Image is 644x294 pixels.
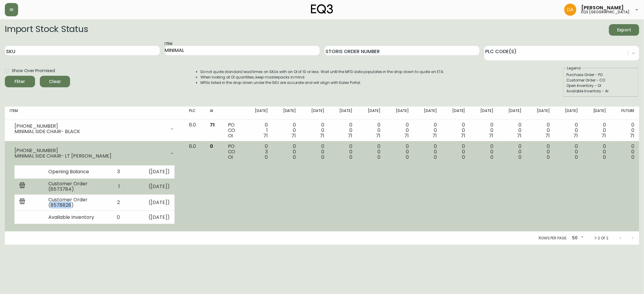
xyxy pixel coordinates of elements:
span: 71 [263,132,268,139]
div: 0 0 [503,122,521,139]
th: AI [205,107,223,120]
div: 50 [570,233,585,243]
div: Purchase Order - PO [566,72,635,78]
span: 0 [547,154,550,161]
span: 0 [293,154,296,161]
span: 0 [575,154,578,161]
span: Clear [45,78,65,85]
span: 0 [631,154,634,161]
td: 2 [104,195,124,211]
div: 0 0 [447,122,465,139]
div: Open Inventory - OI [566,83,635,88]
div: 0 0 [531,122,549,139]
li: Do not quote standard lead times on SKUs with an OI of 10 or less. Wait until the MFG date popula... [200,69,444,75]
span: 71 [404,132,409,139]
h5: eq3 [GEOGRAPHIC_DATA] [581,10,630,14]
div: 0 0 [390,122,409,139]
td: Opening Balance [43,165,104,179]
span: 71 [630,132,634,139]
span: 71 [292,132,296,139]
div: [PHONE_NUMBER] [14,123,166,129]
div: 0 0 [559,144,578,160]
div: [PHONE_NUMBER]MINIMAL SIDE CHAIR- BLACK [10,122,179,136]
th: Item [5,107,184,120]
th: [DATE] [526,107,554,120]
th: PLC [184,107,205,120]
div: 0 0 [390,144,409,160]
span: 71 [376,132,381,139]
div: PO CO [228,144,240,160]
span: 71 [489,132,493,139]
div: 0 0 [418,122,437,139]
span: 71 [602,132,606,139]
span: 71 [517,132,522,139]
span: 71 [573,132,578,139]
th: [DATE] [386,107,414,120]
div: 0 0 [447,144,465,160]
div: [PHONE_NUMBER]MINIMAL SIDE CHAIR- LT [PERSON_NAME] [10,144,179,163]
img: retail_report.svg [19,182,25,190]
div: 0 0 [334,122,352,139]
th: [DATE] [470,107,498,120]
div: Available Inventory - AI [566,88,635,94]
td: ( [DATE] ) [125,165,175,179]
td: 1 [104,179,124,195]
th: [DATE] [414,107,442,120]
span: 71 [348,132,352,139]
div: 0 0 [277,144,296,160]
p: 1-2 of 2 [594,235,608,241]
div: PO CO [228,122,240,139]
div: 0 0 [306,122,324,139]
img: logo [311,4,333,14]
div: MINIMAL SIDE CHAIR- LT [PERSON_NAME] [14,153,166,159]
th: [DATE] [442,107,470,120]
button: Clear [40,76,70,87]
td: Customer Order (8573784) [43,179,104,195]
div: 0 0 [588,144,606,160]
div: 0 0 [306,144,324,160]
span: 0 [603,154,606,161]
span: 0 [518,154,521,161]
li: MFGs listed in the drop down under the SKU are accurate and will align with Sales Portal. [200,80,444,85]
div: 0 0 [475,144,493,160]
div: 0 1 [249,122,268,139]
span: 0 [434,154,437,161]
td: 0 [104,211,124,224]
span: 0 [265,154,268,161]
legend: Legend [566,66,581,71]
td: 6.0 [184,141,205,232]
td: Customer Order (8578828) [43,195,104,211]
span: [PERSON_NAME] [581,5,624,10]
span: 71 [545,132,550,139]
span: 0 [349,154,352,161]
button: Export [609,24,639,36]
div: 0 0 [475,122,493,139]
p: Rows per page: [539,235,567,241]
span: 71 [432,132,437,139]
td: Available Inventory [43,211,104,224]
div: 0 0 [616,144,634,160]
span: 0 [210,143,213,150]
th: [DATE] [555,107,583,120]
span: 71 [210,121,215,128]
div: Customer Order - CO [566,78,635,83]
div: 0 0 [418,144,437,160]
th: [DATE] [245,107,273,120]
span: 0 [406,154,409,161]
span: 71 [461,132,465,139]
img: retail_report.svg [19,198,25,206]
div: 0 0 [334,144,352,160]
div: 0 0 [559,122,578,139]
th: [DATE] [357,107,385,120]
span: OI [228,132,233,139]
div: 0 0 [277,122,296,139]
span: 0 [321,154,324,161]
div: 0 0 [362,144,380,160]
div: MINIMAL SIDE CHAIR- BLACK [14,129,166,134]
li: When looking at OI quantities, keep masterpacks in mind. [200,75,444,80]
th: Future [611,107,639,120]
h2: Import Stock Status [5,24,88,36]
div: [PHONE_NUMBER] [14,148,166,153]
th: [DATE] [498,107,526,120]
span: Export [614,26,634,34]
